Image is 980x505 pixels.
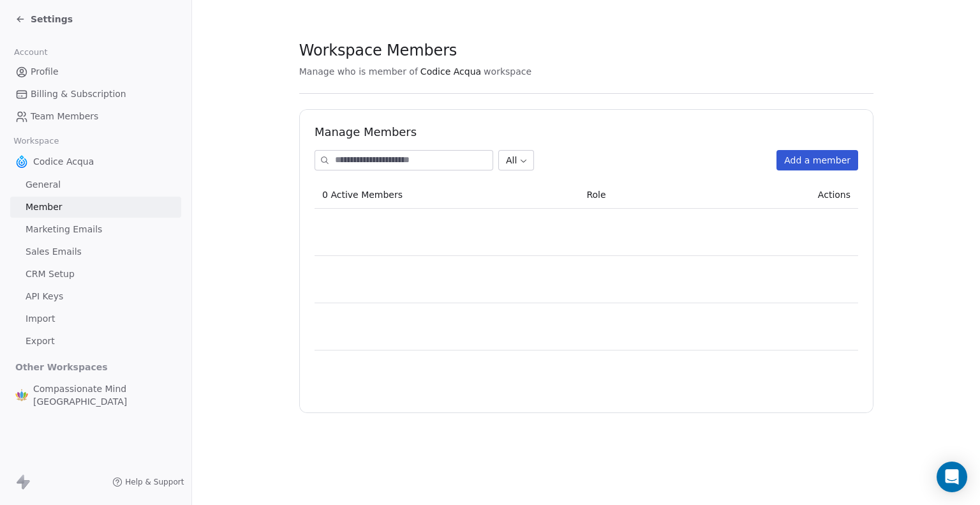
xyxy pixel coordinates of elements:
[10,331,181,352] a: Export
[31,65,59,79] span: Profile
[10,61,181,82] a: Profile
[125,477,184,487] span: Help & Support
[10,174,181,195] a: General
[33,155,94,168] span: Codice Acqua
[26,312,55,326] span: Import
[31,110,98,123] span: Team Members
[112,477,184,487] a: Help & Support
[818,190,850,200] span: Actions
[322,190,403,200] span: 0 Active Members
[26,223,102,236] span: Marketing Emails
[299,41,457,60] span: Workspace Members
[8,132,64,151] span: Workspace
[420,65,481,78] span: Codice Acqua
[10,197,181,218] a: Member
[10,308,181,329] a: Import
[10,286,181,307] a: API Keys
[15,155,28,168] img: logo.png
[10,357,113,377] span: Other Workspaces
[315,124,858,140] h1: Manage Members
[10,84,181,105] a: Billing & Subscription
[776,150,858,170] button: Add a member
[10,106,181,127] a: Team Members
[26,245,82,259] span: Sales Emails
[937,462,967,492] div: Open Intercom Messenger
[33,382,176,408] span: Compassionate Mind [GEOGRAPHIC_DATA]
[26,200,63,214] span: Member
[31,13,73,26] span: Settings
[10,241,181,262] a: Sales Emails
[299,65,418,78] span: Manage who is member of
[586,190,605,200] span: Role
[26,290,63,303] span: API Keys
[484,65,531,78] span: workspace
[31,87,126,101] span: Billing & Subscription
[26,178,61,192] span: General
[26,268,75,281] span: CRM Setup
[8,43,53,62] span: Account
[26,335,55,348] span: Export
[15,13,73,26] a: Settings
[15,389,28,402] img: logo-compassion.svg
[10,219,181,240] a: Marketing Emails
[10,264,181,285] a: CRM Setup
